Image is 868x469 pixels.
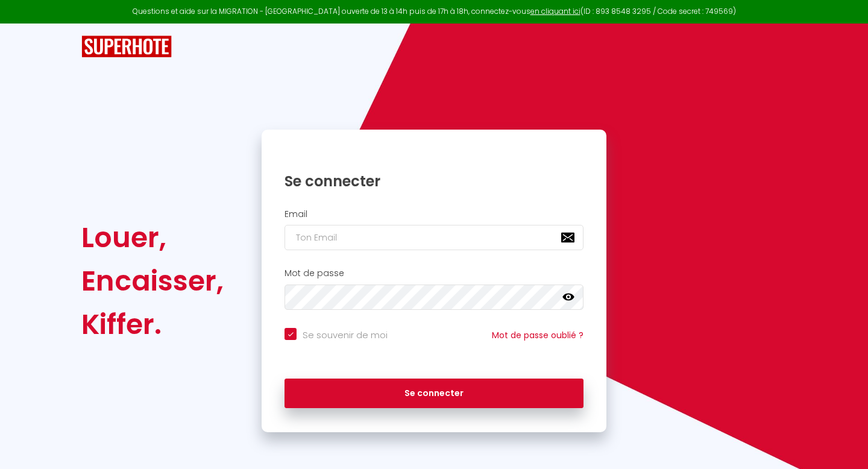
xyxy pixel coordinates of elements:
[530,6,580,16] a: en cliquant ici
[285,209,583,219] h2: Email
[492,329,583,341] a: Mot de passe oublié ?
[285,268,583,279] h2: Mot de passe
[81,259,224,303] div: Encaisser,
[81,36,172,58] img: SuperHote logo
[285,379,583,409] button: Se connecter
[81,303,224,346] div: Kiffer.
[81,216,224,259] div: Louer,
[285,172,583,190] h1: Se connecter
[285,225,583,250] input: Ton Email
